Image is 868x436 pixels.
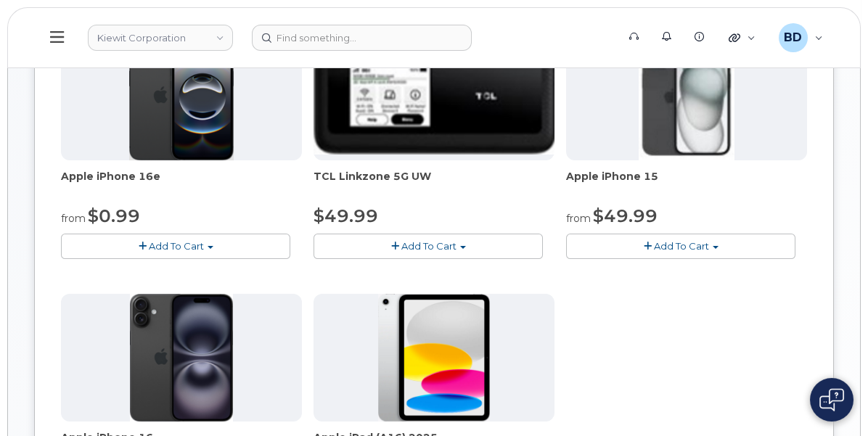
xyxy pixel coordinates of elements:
[252,25,472,51] input: Find something...
[314,169,554,198] div: TCL Linkzone 5G UW
[61,212,86,225] small: from
[819,388,844,411] img: Open chat
[718,23,766,52] div: Quicklinks
[566,212,591,225] small: from
[593,205,658,226] span: $49.99
[88,25,233,51] a: Kiewit Corporation
[88,205,140,226] span: $0.99
[769,23,833,52] div: Barbara Dye
[314,205,378,226] span: $49.99
[566,169,807,198] div: Apple iPhone 15
[401,240,456,252] span: Add To Cart
[61,234,290,259] button: Add To Cart
[378,294,491,421] img: ipad_11.png
[639,33,735,160] img: iphone15.jpg
[566,234,795,259] button: Add To Cart
[130,294,232,421] img: iphone_16_plus.png
[314,234,543,259] button: Add To Cart
[61,169,302,198] div: Apple iPhone 16e
[784,29,802,46] span: BD
[314,38,554,155] img: linkzone5g.png
[654,240,709,252] span: Add To Cart
[149,240,204,252] span: Add To Cart
[129,33,234,160] img: iphone16e.png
